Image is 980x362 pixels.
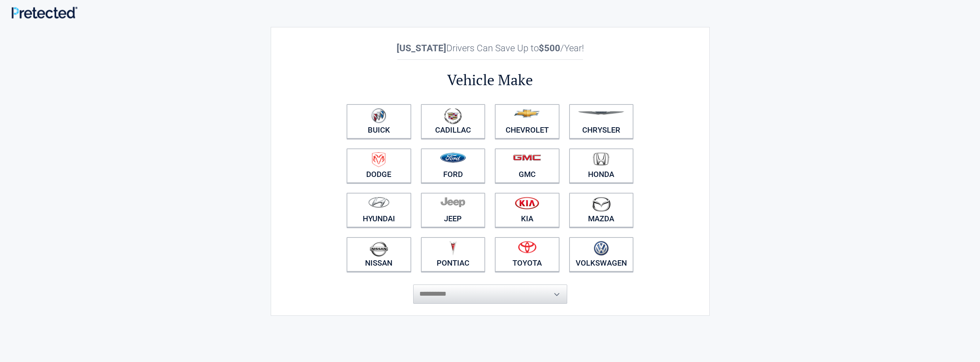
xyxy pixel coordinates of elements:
[397,43,446,54] b: [US_STATE]
[347,104,411,139] a: Buick
[440,153,466,163] img: ford
[12,7,77,19] img: Main Logo
[569,193,634,227] a: Mazda
[495,193,560,227] a: Kia
[513,154,541,161] img: gmc
[449,241,457,256] img: pontiac
[441,197,465,207] img: jeep
[569,237,634,272] a: Volkswagen
[578,111,625,115] img: chrysler
[444,108,462,124] img: cadillac
[495,148,560,183] a: GMC
[593,152,609,166] img: honda
[371,108,386,123] img: buick
[347,148,411,183] a: Dodge
[342,43,638,54] h2: Drivers Can Save Up to /Year
[421,237,486,272] a: Pontiac
[347,193,411,227] a: Hyundai
[591,197,611,212] img: mazda
[569,148,634,183] a: Honda
[372,152,385,167] img: dodge
[514,109,540,118] img: chevrolet
[495,104,560,139] a: Chevrolet
[569,104,634,139] a: Chrysler
[347,237,411,272] a: Nissan
[368,197,390,208] img: hyundai
[495,237,560,272] a: Toyota
[342,70,638,90] h2: Vehicle Make
[421,193,486,227] a: Jeep
[421,148,486,183] a: Ford
[370,241,388,257] img: nissan
[515,197,539,209] img: kia
[594,241,609,256] img: volkswagen
[539,43,560,54] b: $500
[421,104,486,139] a: Cadillac
[518,241,536,253] img: toyota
